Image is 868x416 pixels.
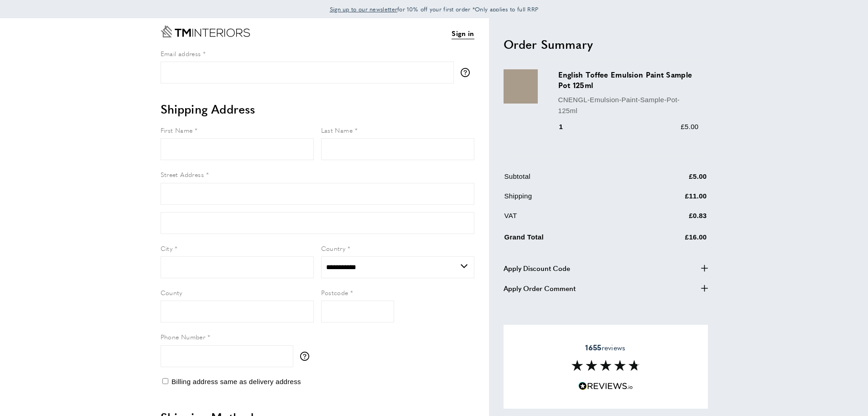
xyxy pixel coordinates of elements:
[635,191,707,208] td: £11.00
[330,5,398,14] a: Sign up to our newsletter
[635,210,707,228] td: £0.83
[161,332,206,341] span: Phone Number
[504,36,708,52] h2: Order Summary
[504,283,576,294] span: Apply Order Comment
[558,69,699,90] h3: English Toffee Emulsion Paint Sample Pot 125ml
[558,94,699,116] p: CNENGL-Emulsion-Paint-Sample-Pot-125ml
[161,101,474,117] h2: Shipping Address
[330,5,398,13] span: Sign up to our newsletter
[321,288,348,297] span: Postcode
[681,123,698,130] span: £5.00
[635,230,707,250] td: £16.00
[572,360,640,371] img: Reviews section
[504,191,634,208] td: Shipping
[321,125,353,135] span: Last Name
[161,244,173,253] span: City
[635,171,707,189] td: £5.00
[172,378,301,385] span: Billing address same as delivery address
[504,69,538,104] img: English Toffee Emulsion Paint Sample Pot 125ml
[162,378,168,384] input: Billing address same as delivery address
[161,125,193,135] span: First Name
[452,28,474,39] a: Sign in
[585,343,625,352] span: reviews
[300,352,314,361] button: More information
[321,244,346,253] span: Country
[558,121,576,132] div: 1
[161,49,201,58] span: Email address
[161,170,204,179] span: Street Address
[330,5,539,13] span: for 10% off your first order *Only applies to full RRP
[504,230,634,250] td: Grand Total
[504,263,570,274] span: Apply Discount Code
[585,342,601,353] strong: 1655
[504,171,634,189] td: Subtotal
[161,288,182,297] span: County
[461,68,474,77] button: More information
[161,26,250,37] a: Go to Home page
[578,382,633,390] img: Reviews.io 5 stars
[504,210,634,228] td: VAT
